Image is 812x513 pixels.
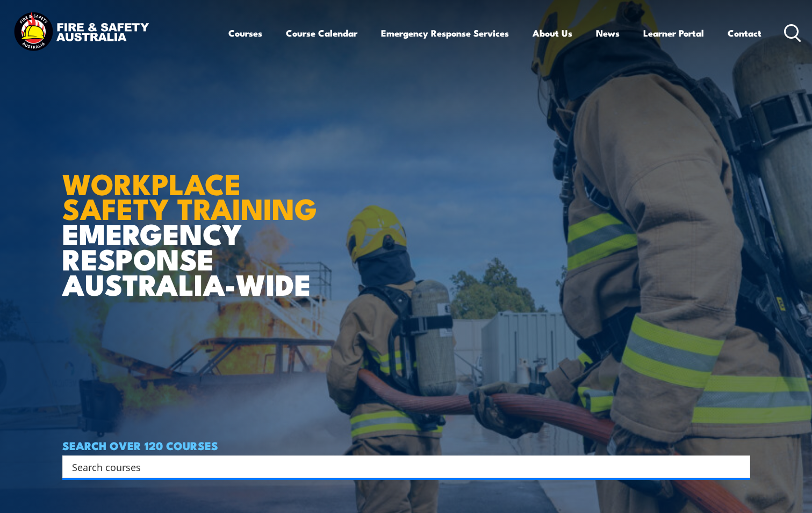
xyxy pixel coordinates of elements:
input: Search input [72,459,727,475]
h1: EMERGENCY RESPONSE AUSTRALIA-WIDE [62,144,325,296]
a: About Us [533,19,572,47]
a: News [596,19,620,47]
a: Courses [228,19,262,47]
strong: WORKPLACE SAFETY TRAINING [62,160,317,230]
h4: SEARCH OVER 120 COURSES [62,439,750,451]
form: Search form [74,459,729,474]
a: Contact [728,19,761,47]
button: Search magnifier button [731,459,746,474]
a: Learner Portal [643,19,704,47]
a: Emergency Response Services [381,19,509,47]
a: Course Calendar [286,19,357,47]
